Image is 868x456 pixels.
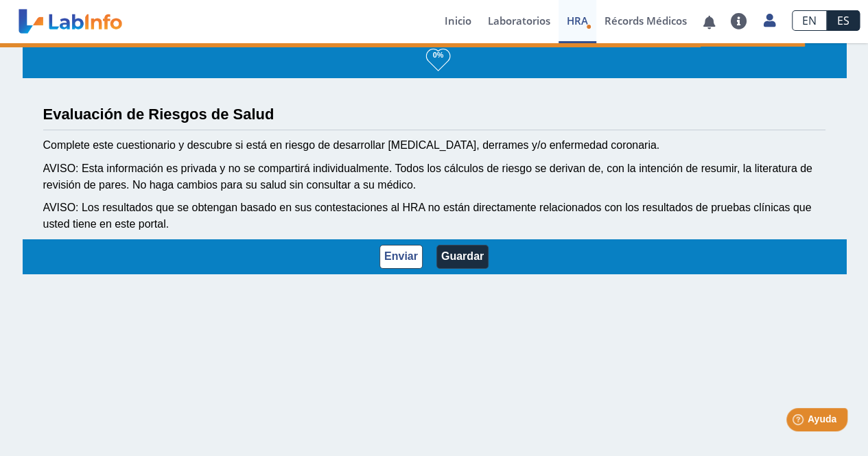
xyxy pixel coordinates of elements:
div: Complete este cuestionario y descubre si está en riesgo de desarrollar [MEDICAL_DATA], derrames y... [43,137,825,154]
button: Guardar [436,245,489,269]
div: AVISO: Los resultados que se obtengan basado en sus contestaciones al HRA no están directamente r... [43,200,825,232]
a: EN [792,10,827,31]
h3: Evaluación de Riesgos de Salud [43,106,825,123]
iframe: Help widget launcher [746,403,853,441]
h3: 0% [426,47,450,64]
div: AVISO: Esta información es privada y no se compartirá individualmente. Todos los cálculos de ries... [43,160,825,193]
button: Enviar [379,245,423,269]
a: ES [827,10,860,31]
span: HRA [567,14,588,27]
